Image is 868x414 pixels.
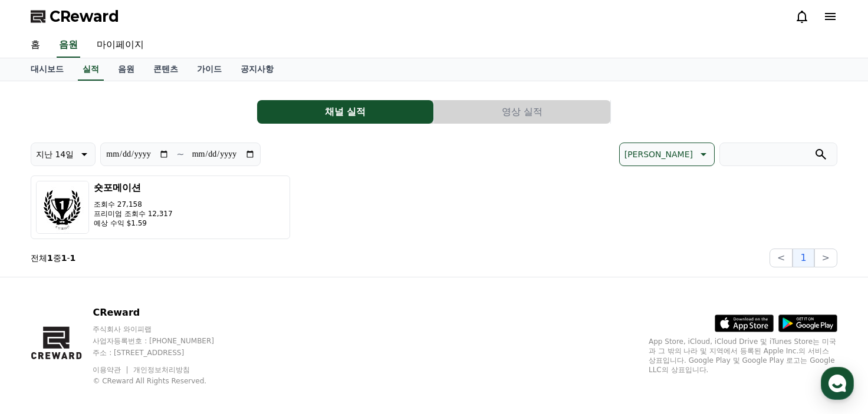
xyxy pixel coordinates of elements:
[78,58,104,81] a: 실적
[57,33,80,58] a: 음원
[50,7,119,26] span: CReward
[36,181,89,234] img: 숏포메이션
[31,175,290,239] button: 숏포메이션 조회수 27,158 프리미엄 조회수 12,317 예상 수익 $1.59
[770,249,793,267] button: <
[94,218,173,228] p: 예상 수익 $1.59
[434,100,610,124] button: 영상 실적
[93,324,236,334] p: 주식회사 와이피랩
[61,253,67,263] strong: 1
[108,58,144,81] a: 음원
[87,33,153,58] a: 마이페이지
[93,306,236,320] p: CReward
[133,366,190,374] a: 개인정보처리방침
[94,209,173,218] p: 프리미엄 조회수 12,317
[144,58,188,81] a: 콘텐츠
[231,58,283,81] a: 공지사항
[257,100,433,124] button: 채널 실적
[624,146,693,163] p: [PERSON_NAME]
[188,58,231,81] a: 가이드
[21,58,73,81] a: 대시보드
[93,376,236,386] p: © CReward All Rights Reserved.
[814,249,837,267] button: >
[31,143,96,166] button: 지난 14일
[93,336,236,346] p: 사업자등록번호 : [PHONE_NUMBER]
[93,366,130,374] a: 이용약관
[70,253,76,263] strong: 1
[47,253,53,263] strong: 1
[21,33,50,58] a: 홈
[36,146,74,163] p: 지난 14일
[176,147,184,161] p: ~
[793,249,814,267] button: 1
[94,200,173,209] p: 조회수 27,158
[434,100,611,124] a: 영상 실적
[619,143,715,166] button: [PERSON_NAME]
[93,348,236,357] p: 주소 : [STREET_ADDRESS]
[94,181,173,195] h3: 숏포메이션
[649,337,837,375] p: App Store, iCloud, iCloud Drive 및 iTunes Store는 미국과 그 밖의 나라 및 지역에서 등록된 Apple Inc.의 서비스 상표입니다. Goo...
[31,252,75,264] p: 전체 중 -
[31,7,119,26] a: CReward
